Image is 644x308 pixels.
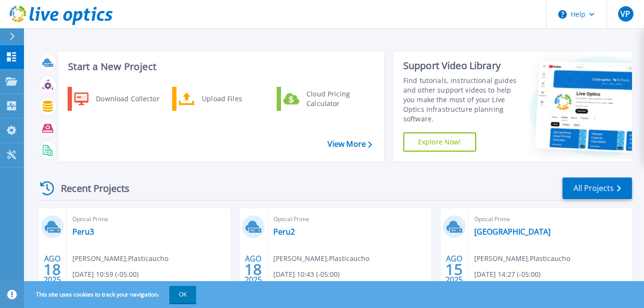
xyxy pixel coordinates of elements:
[26,286,196,303] span: This site uses cookies to track your navigation.
[273,214,425,225] span: Optical Prime
[474,214,626,225] span: Optical Prime
[273,227,295,237] a: Peru2
[445,265,463,273] span: 15
[403,132,476,152] a: Explore Now!
[197,89,268,108] div: Upload Files
[277,87,375,111] a: Cloud Pricing Calculator
[72,214,224,225] span: Optical Prime
[169,286,196,303] button: OK
[43,252,61,287] div: AGO 2025
[245,265,262,273] span: 18
[273,253,369,264] span: [PERSON_NAME] , Plasticaucho
[172,87,270,111] a: Upload Files
[474,227,550,237] a: [GEOGRAPHIC_DATA]
[72,227,94,237] a: Peru3
[72,253,168,264] span: [PERSON_NAME] , Plasticaucho
[37,177,142,200] div: Recent Projects
[91,89,164,108] div: Download Collector
[328,140,372,149] a: View More
[445,252,463,287] div: AGO 2025
[273,269,340,280] span: [DATE] 10:43 (-05:00)
[474,253,570,264] span: [PERSON_NAME] , Plasticaucho
[474,269,540,280] span: [DATE] 14:27 (-05:00)
[44,265,61,273] span: 18
[244,252,262,287] div: AGO 2025
[403,76,522,124] div: Find tutorials, instructional guides and other support videos to help you make the most of your L...
[562,178,632,199] a: All Projects
[403,59,522,72] div: Support Video Library
[68,87,166,111] a: Download Collector
[68,61,372,72] h3: Start a New Project
[621,10,630,18] span: VP
[72,269,139,280] span: [DATE] 10:59 (-05:00)
[302,89,373,108] div: Cloud Pricing Calculator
